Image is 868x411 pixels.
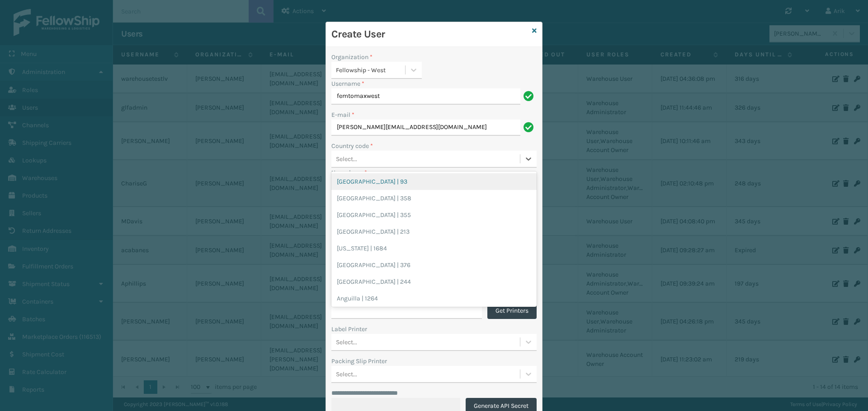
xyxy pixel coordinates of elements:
div: Select... [336,154,357,164]
div: Fellowship - West [336,65,406,75]
div: [GEOGRAPHIC_DATA] | 213 [331,223,537,240]
div: [GEOGRAPHIC_DATA] | 358 [331,190,537,207]
label: Organization [331,52,373,62]
div: Anguilla | 1264 [331,290,537,307]
label: Packing Slip Printer [331,356,387,366]
label: User phone [331,168,367,177]
label: E-mail [331,110,354,120]
div: Select... [336,337,357,347]
label: Country code [331,141,373,151]
label: Label Printer [331,324,367,334]
button: Get Printers [487,303,537,319]
div: [GEOGRAPHIC_DATA] | 355 [331,207,537,223]
label: Username [331,79,364,88]
div: [GEOGRAPHIC_DATA] | 93 [331,173,537,190]
h3: Create User [331,28,528,41]
div: [GEOGRAPHIC_DATA] | 244 [331,273,537,290]
div: Select... [336,369,357,379]
div: [US_STATE] | 1684 [331,240,537,257]
div: [GEOGRAPHIC_DATA] | 376 [331,257,537,273]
